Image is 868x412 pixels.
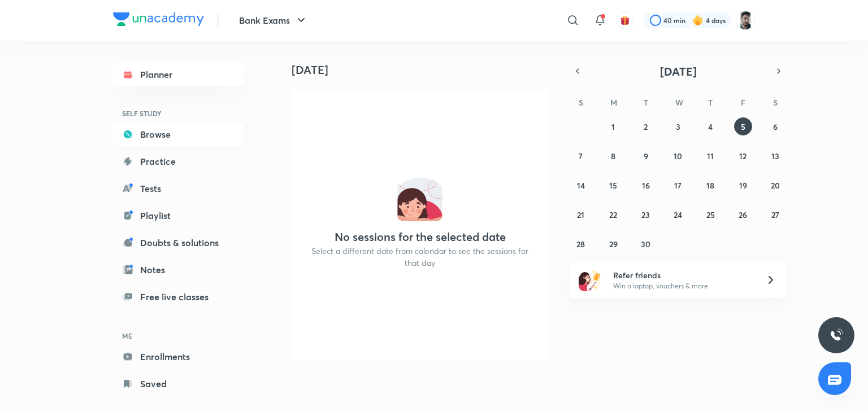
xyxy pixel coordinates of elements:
abbr: September 21, 2025 [577,209,584,220]
button: September 28, 2025 [572,235,590,253]
h4: [DATE] [292,63,557,77]
button: September 10, 2025 [669,147,687,165]
button: September 8, 2025 [604,147,622,165]
abbr: September 28, 2025 [576,239,585,249]
abbr: September 23, 2025 [641,209,650,220]
img: Snehasish Das [736,11,755,30]
button: September 27, 2025 [766,205,784,223]
button: September 7, 2025 [572,147,590,165]
abbr: September 7, 2025 [579,151,583,161]
button: Bank Exams [232,9,315,32]
span: [DATE] [660,64,697,79]
abbr: September 19, 2025 [739,180,747,191]
abbr: September 14, 2025 [577,180,585,191]
abbr: September 16, 2025 [642,180,650,191]
h6: SELF STUDY [113,104,244,123]
button: September 19, 2025 [734,176,752,194]
abbr: September 3, 2025 [676,121,680,132]
abbr: Thursday [708,97,713,108]
button: September 20, 2025 [766,176,784,194]
abbr: September 20, 2025 [771,180,780,191]
abbr: September 6, 2025 [773,121,778,132]
h4: No sessions for the selected date [335,230,506,244]
button: September 3, 2025 [669,117,687,135]
button: September 29, 2025 [604,235,622,253]
button: September 23, 2025 [637,205,655,223]
abbr: September 5, 2025 [741,121,745,132]
abbr: Friday [741,97,745,108]
a: Tests [113,177,244,200]
abbr: Wednesday [675,97,683,108]
abbr: September 12, 2025 [739,151,747,161]
abbr: September 17, 2025 [674,180,682,191]
abbr: September 22, 2025 [609,209,617,220]
a: Notes [113,258,244,281]
abbr: Sunday [579,97,583,108]
a: Playlist [113,204,244,227]
a: Company Logo [113,12,204,29]
button: September 21, 2025 [572,205,590,223]
abbr: September 11, 2025 [707,151,714,161]
abbr: September 9, 2025 [644,151,648,161]
abbr: September 1, 2025 [611,121,615,132]
button: September 1, 2025 [604,117,622,135]
img: Company Logo [113,12,204,26]
button: September 17, 2025 [669,176,687,194]
button: September 16, 2025 [637,176,655,194]
abbr: September 2, 2025 [644,121,648,132]
abbr: Monday [610,97,617,108]
abbr: September 18, 2025 [706,180,714,191]
img: ttu [830,328,843,342]
abbr: September 26, 2025 [739,209,747,220]
button: September 26, 2025 [734,205,752,223]
abbr: September 4, 2025 [708,121,713,132]
button: September 30, 2025 [637,235,655,253]
a: Doubts & solutions [113,231,244,254]
button: September 4, 2025 [701,117,719,135]
button: September 14, 2025 [572,176,590,194]
abbr: September 30, 2025 [641,239,650,249]
button: September 11, 2025 [701,147,719,165]
p: Select a different date from calendar to see the sessions for that day [305,245,535,269]
button: September 25, 2025 [701,205,719,223]
abbr: September 10, 2025 [674,151,682,161]
abbr: September 27, 2025 [771,209,779,220]
button: September 13, 2025 [766,147,784,165]
h6: ME [113,326,244,345]
button: September 2, 2025 [637,117,655,135]
button: September 12, 2025 [734,147,752,165]
abbr: September 8, 2025 [611,151,615,161]
button: September 22, 2025 [604,205,622,223]
h6: Refer friends [613,269,752,281]
abbr: September 15, 2025 [609,180,617,191]
a: Free live classes [113,286,244,308]
button: September 18, 2025 [701,176,719,194]
abbr: September 13, 2025 [771,151,779,161]
abbr: Saturday [773,97,778,108]
button: September 9, 2025 [637,147,655,165]
button: avatar [616,11,634,29]
abbr: September 24, 2025 [674,209,682,220]
a: Planner [113,63,244,86]
a: Enrollments [113,345,244,368]
button: September 5, 2025 [734,117,752,135]
abbr: September 25, 2025 [706,209,715,220]
img: streak [692,15,704,26]
button: September 24, 2025 [669,205,687,223]
a: Saved [113,372,244,395]
p: Win a laptop, vouchers & more [613,281,752,291]
a: Browse [113,123,244,146]
img: avatar [620,15,630,25]
button: September 6, 2025 [766,117,784,135]
img: referral [579,269,601,291]
abbr: September 29, 2025 [609,239,618,249]
img: No events [397,176,442,221]
button: September 15, 2025 [604,176,622,194]
a: Practice [113,150,244,173]
button: [DATE] [585,63,771,79]
abbr: Tuesday [644,97,648,108]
